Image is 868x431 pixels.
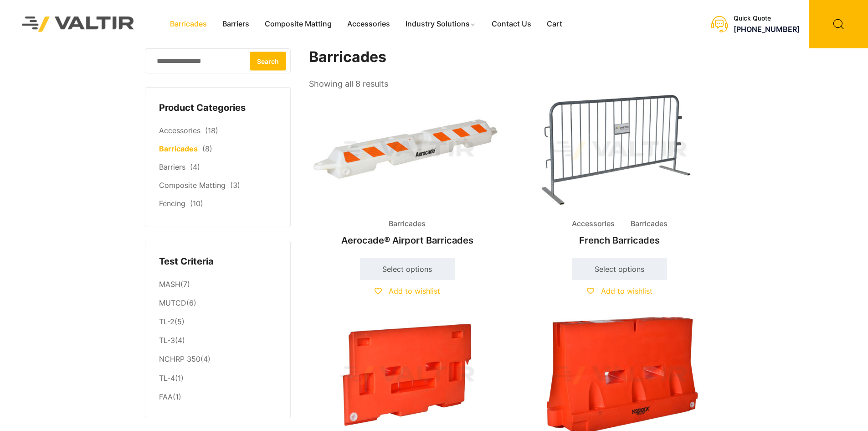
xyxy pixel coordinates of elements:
a: Accessories [159,126,200,135]
span: (3) [230,181,240,190]
li: (4) [159,350,277,369]
span: (18) [205,126,218,135]
a: Composite Matting [257,17,339,31]
a: Barricades [159,144,198,153]
a: Add to wishlist [375,286,440,296]
a: [PHONE_NUMBER] [734,25,800,34]
span: (10) [190,199,203,208]
a: NCHRP 350 [159,354,200,363]
img: Valtir Rentals [10,5,146,43]
span: Barricades [382,217,432,231]
a: Barriers [215,17,257,31]
a: TL-2 [159,317,175,326]
a: FAA [159,392,173,401]
p: Showing all 8 results [309,76,388,92]
a: Accessories BarricadesFrench Barricades [521,91,718,250]
a: Select options for “French Barricades” [572,258,667,280]
a: Barricades [162,17,215,31]
a: Select options for “Aerocade® Airport Barricades” [360,258,455,280]
span: Barricades [624,217,674,231]
a: TL-3 [159,336,175,345]
a: Industry Solutions [398,17,484,31]
a: Contact Us [484,17,539,31]
li: (5) [159,313,277,332]
h4: Product Categories [159,101,277,115]
li: (7) [159,275,277,294]
li: (6) [159,294,277,313]
a: MASH [159,280,180,289]
h2: French Barricades [521,230,718,250]
a: Cart [539,17,570,31]
h1: Barricades [309,48,719,66]
li: (1) [159,388,277,404]
a: MUTCD [159,298,186,307]
a: Composite Matting [159,181,226,190]
a: Accessories [339,17,398,31]
button: Search [250,52,286,70]
a: Fencing [159,199,185,208]
li: (4) [159,332,277,350]
h2: Aerocade® Airport Barricades [309,230,506,250]
span: Accessories [565,217,621,231]
div: Quick Quote [734,15,800,22]
a: BarricadesAerocade® Airport Barricades [309,91,506,250]
a: TL-4 [159,374,175,383]
span: (8) [202,144,212,153]
span: (4) [190,162,200,171]
span: Add to wishlist [601,286,652,296]
li: (1) [159,369,277,388]
h4: Test Criteria [159,255,277,269]
a: Barriers [159,162,185,171]
span: Add to wishlist [389,286,440,296]
a: Add to wishlist [587,286,652,296]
